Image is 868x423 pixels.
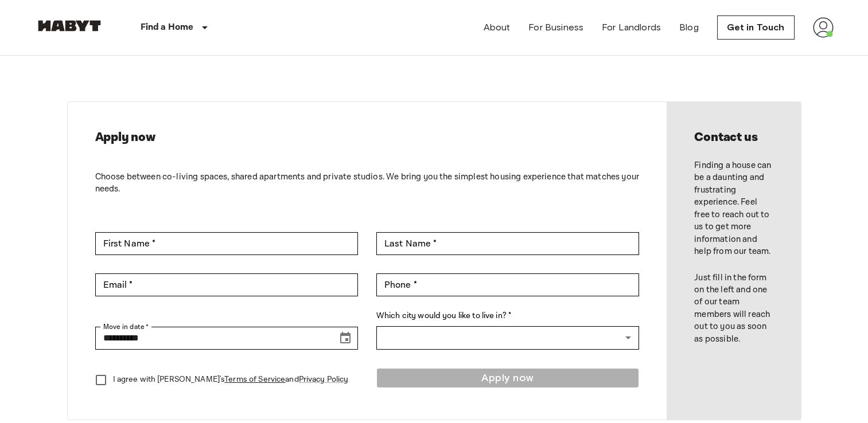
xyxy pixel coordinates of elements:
[224,374,285,385] a: Terms of Service
[717,15,795,40] a: Get in Touch
[602,21,661,34] a: For Landlords
[813,17,834,38] img: avatar
[35,20,104,32] img: Habyt
[528,21,583,34] a: For Business
[376,310,639,322] label: Which city would you like to live in? *
[484,21,511,34] a: About
[113,374,349,386] p: I agree with [PERSON_NAME]'s and
[95,130,640,146] h2: Apply now
[103,322,149,332] label: Move in date
[694,159,773,258] p: Finding a house can be a daunting and frustrating experience. Feel free to reach out to us to get...
[95,171,640,195] p: Choose between co-living spaces, shared apartments and private studios. We bring you the simplest...
[334,327,357,350] button: Choose date, selected date is Sep 18, 2025
[141,21,194,34] p: Find a Home
[299,374,349,385] a: Privacy Policy
[694,130,773,146] h2: Contact us
[694,272,773,346] p: Just fill in the form on the left and one of our team members will reach out to you as soon as po...
[679,21,699,34] a: Blog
